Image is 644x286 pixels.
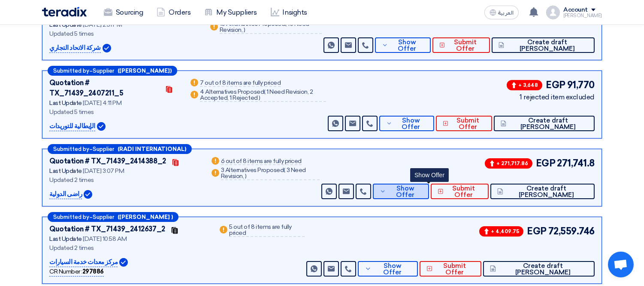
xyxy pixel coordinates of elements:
p: شركة الاتحاد التجاري [49,43,101,53]
span: Last Update [49,235,82,243]
b: (RADI INTERNATIONAL) [118,146,186,152]
p: مركز معدات خدمة السيارات [49,257,118,268]
span: 271,741.8 [557,156,595,170]
span: 1 Rejected [230,94,257,101]
button: Create draft [PERSON_NAME] [483,261,595,277]
a: Insights [264,3,314,22]
div: 4 Alternatives Proposed [200,89,326,102]
button: Submit Offer [431,184,489,199]
div: – [48,144,192,154]
span: Supplier [93,146,114,152]
b: ([PERSON_NAME] ) [118,214,173,220]
img: profile_test.png [546,6,560,19]
span: ) [245,172,247,180]
img: Verified Account [97,122,106,131]
div: Show Offer [410,168,449,182]
div: [PERSON_NAME] [563,13,602,18]
span: العربية [498,10,514,16]
span: Show Offer [388,185,422,198]
button: Show Offer [373,184,429,199]
span: 72,559.746 [548,224,595,238]
a: My Suppliers [197,3,263,22]
div: 5 out of 8 items are fully priced [229,224,305,237]
span: 2 Accepted, [200,88,313,101]
a: Orders [150,3,197,22]
div: Quotation # TX_71439_2407211_5 [49,78,160,98]
button: Submit Offer [420,261,481,277]
span: ) [244,26,245,34]
div: 3 Alternatives Proposed [221,167,320,180]
img: Verified Account [119,258,128,267]
button: Show Offer [379,116,434,131]
span: Submit Offer [446,185,482,198]
span: ( [264,88,266,95]
span: EGP [536,156,556,170]
span: EGP [546,78,565,92]
span: 3 Need Revision, [221,166,306,180]
span: Submitted by [53,214,89,220]
div: Quotation # TX_71439_2414388_2 [49,156,166,166]
div: 10 Alternatives Proposed [220,21,322,34]
span: Submitted by [53,68,89,74]
div: Quotation # TX_71439_2412637_2 [49,224,165,234]
b: ([PERSON_NAME]) [118,68,172,74]
span: Submit Offer [450,117,485,130]
img: Teradix logo [42,7,87,17]
span: Submit Offer [435,263,474,276]
span: Create draft [PERSON_NAME] [498,263,588,276]
div: Account [563,6,588,14]
div: Updated 2 times [49,175,200,185]
button: Show Offer [375,37,431,53]
span: Last Update [49,167,82,175]
button: Submit Offer [432,37,490,53]
span: Create draft [PERSON_NAME] [506,39,588,52]
div: 1 rejected item excluded [505,92,595,102]
span: Show Offer [374,263,411,276]
img: Verified Account [103,44,111,52]
span: 1 Need Revision, [266,88,308,95]
div: – [48,212,178,222]
div: Updated 5 times [49,29,198,38]
div: 6 out of 8 items are fully priced [221,158,302,165]
button: Submit Offer [436,116,492,131]
a: Sourcing [97,3,150,22]
span: Last Update [49,99,82,107]
div: 7 out of 8 items are fully priced [200,80,281,87]
span: + 4,409.75 [479,226,523,237]
span: + 3,648 [507,80,542,90]
span: ) [259,94,260,101]
span: [DATE] 4:11 PM [83,99,121,107]
span: + 271,717.86 [485,158,532,169]
span: ( [284,166,286,174]
button: Create draft [PERSON_NAME] [490,184,595,199]
span: Submit Offer [447,39,483,52]
img: Verified Account [84,190,92,199]
button: Create draft [PERSON_NAME] [492,37,595,53]
span: Show Offer [394,117,427,130]
div: CR Number : [49,267,104,277]
span: Create draft [PERSON_NAME] [508,117,588,130]
div: Updated 2 times [49,243,208,252]
span: Supplier [93,214,114,220]
button: العربية [484,6,519,19]
span: Create draft [PERSON_NAME] [505,185,588,198]
p: راضى الدولية [49,189,82,200]
span: [DATE] 3:07 PM [83,167,124,175]
span: Show Offer [390,39,424,52]
div: Open chat [608,252,634,277]
span: Supplier [93,68,114,74]
span: EGP [527,224,547,238]
button: Show Offer [358,261,417,277]
span: [DATE] 10:58 AM [83,235,127,243]
span: 10 Need Revision, [220,20,309,34]
button: Create draft [PERSON_NAME] [494,116,595,131]
span: Submitted by [53,146,89,152]
div: – [48,66,177,76]
b: 297886 [82,268,104,275]
p: الإيطالية للتوريدات [49,121,95,132]
span: 91,770 [567,78,595,92]
div: Updated 5 times [49,108,178,117]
